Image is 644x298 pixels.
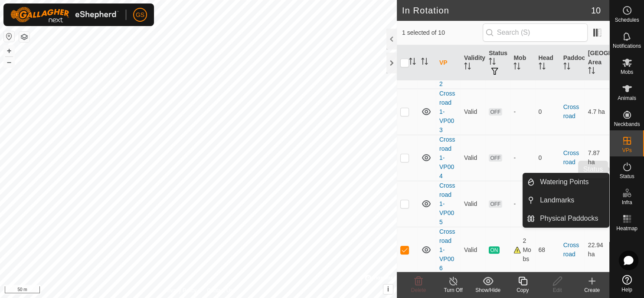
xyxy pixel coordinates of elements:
[505,286,540,294] div: Copy
[585,135,609,181] td: 7.87 ha
[464,64,471,71] p-sorticon: Activate to sort
[411,287,426,293] span: Delete
[489,108,502,116] span: OFF
[523,173,609,191] li: Watering Points
[591,4,601,17] span: 10
[540,177,588,187] span: Watering Points
[489,200,502,208] span: OFF
[513,64,520,71] p-sorticon: Activate to sort
[513,153,531,162] div: -
[575,286,609,294] div: Create
[439,136,455,179] a: Crossroad 1-VP004
[510,45,535,81] th: Mob
[621,287,632,292] span: Help
[402,5,591,16] h2: In Rotation
[409,59,416,66] p-sorticon: Activate to sort
[560,45,585,81] th: Paddock
[4,57,14,67] button: –
[485,45,510,81] th: Status
[615,17,639,23] span: Schedules
[535,210,609,227] a: Physical Paddocks
[461,89,485,135] td: Valid
[535,135,560,181] td: 0
[563,64,570,71] p-sorticon: Activate to sort
[535,192,609,209] a: Landmarks
[207,287,232,295] a: Contact Us
[387,285,389,293] span: i
[513,236,531,264] div: 2 Mobs
[461,135,485,181] td: Valid
[621,200,632,205] span: Infra
[489,154,502,162] span: OFF
[4,46,14,56] button: +
[585,227,609,273] td: 22.94 ha
[136,10,144,20] span: GS
[383,285,393,294] button: i
[618,96,636,101] span: Animals
[588,68,595,75] p-sorticon: Activate to sort
[622,148,631,153] span: VPs
[439,44,455,87] a: Crossroad 1-VP002
[523,192,609,209] li: Landmarks
[439,182,455,225] a: Crossroad 1-VP005
[540,286,575,294] div: Edit
[585,45,609,81] th: [GEOGRAPHIC_DATA] Area
[513,107,531,116] div: -
[402,28,483,37] span: 1 selected of 10
[4,31,14,42] button: Reset Map
[540,213,598,224] span: Physical Paddocks
[535,89,560,135] td: 0
[436,45,461,81] th: VP
[563,103,579,119] a: Crossroad
[436,286,471,294] div: Turn Off
[489,59,496,66] p-sorticon: Activate to sort
[610,272,644,296] a: Help
[585,89,609,135] td: 4.7 ha
[563,149,579,166] a: Crossroad
[461,45,485,81] th: Validity
[616,226,637,231] span: Heatmap
[164,287,196,295] a: Privacy Policy
[421,59,428,66] p-sorticon: Activate to sort
[613,43,641,49] span: Notifications
[483,23,588,42] input: Search (S)
[471,286,505,294] div: Show/Hide
[535,173,609,191] a: Watering Points
[439,90,455,133] a: Crossroad 1-VP003
[513,199,531,209] div: -
[10,7,119,23] img: Gallagher Logo
[619,174,634,179] span: Status
[489,246,499,254] span: ON
[439,228,455,272] a: Crossroad 1-VP006
[563,242,579,258] a: Crossroad
[461,227,485,273] td: Valid
[461,181,485,227] td: Valid
[19,32,29,42] button: Map Layers
[540,195,574,205] span: Landmarks
[614,122,640,127] span: Neckbands
[621,70,633,75] span: Mobs
[523,210,609,227] li: Physical Paddocks
[535,45,560,81] th: Head
[535,227,560,273] td: 68
[539,64,546,71] p-sorticon: Activate to sort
